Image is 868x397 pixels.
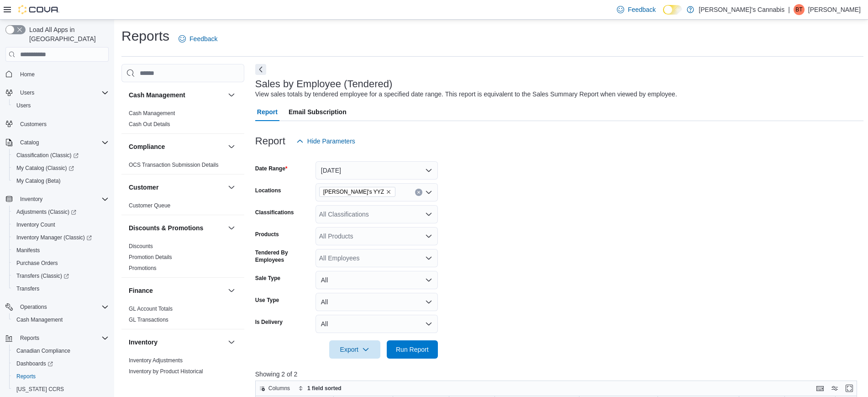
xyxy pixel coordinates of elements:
[13,371,109,382] span: Reports
[16,164,74,172] span: My Catalog (Classic)
[257,103,278,121] span: Report
[16,316,63,323] span: Cash Management
[829,383,840,394] button: Display options
[226,90,237,101] button: Cash Management
[2,136,112,149] button: Catalog
[255,136,285,147] h3: Report
[316,315,438,333] button: All
[307,385,342,392] span: 1 field sorted
[9,149,112,162] a: Classification (Classic)
[794,4,805,15] div: Bill Tran
[226,222,237,233] button: Discounts & Promotions
[16,333,109,344] span: Reports
[20,334,39,342] span: Reports
[2,301,112,313] button: Operations
[129,110,175,117] span: Cash Management
[20,303,47,311] span: Operations
[16,137,109,148] span: Catalog
[13,175,109,186] span: My Catalog (Beta)
[129,286,153,295] h3: Finance
[255,90,677,99] div: View sales totals by tendered employee for a specified date range. This report is equivalent to t...
[18,5,59,14] img: Cova
[844,383,855,394] button: Enter fullscreen
[13,175,64,186] a: My Catalog (Beta)
[9,162,112,175] a: My Catalog (Classic)
[13,150,82,161] a: Classification (Classic)
[129,368,203,375] a: Inventory by Product Historical
[255,249,312,264] label: Tendered By Employees
[13,358,57,369] a: Dashboards
[329,340,380,359] button: Export
[255,370,863,379] p: Showing 2 of 2
[129,223,203,233] h3: Discounts & Promotions
[129,183,158,192] h3: Customer
[13,232,109,243] span: Inventory Manager (Classic)
[129,202,170,209] span: Customer Queue
[425,189,432,196] button: Open list of options
[16,234,92,241] span: Inventory Manager (Classic)
[20,89,34,96] span: Users
[129,357,183,364] a: Inventory Adjustments
[13,219,109,230] span: Inventory Count
[255,231,279,238] label: Products
[316,161,438,180] button: [DATE]
[9,383,112,396] button: [US_STATE] CCRS
[16,194,109,205] span: Inventory
[9,175,112,187] button: My Catalog (Beta)
[129,243,153,249] a: Discounts
[129,121,170,128] span: Cash Out Details
[129,265,157,271] a: Promotions
[189,34,217,43] span: Feedback
[815,383,826,394] button: Keyboard shortcuts
[13,245,43,256] a: Manifests
[16,333,43,344] button: Reports
[13,314,109,325] span: Cash Management
[13,232,95,243] a: Inventory Manager (Classic)
[13,206,109,217] span: Adjustments (Classic)
[129,316,168,323] span: GL Transactions
[121,303,244,329] div: Finance
[13,100,109,111] span: Users
[13,283,43,294] a: Transfers
[255,79,393,90] h3: Sales by Employee (Tendered)
[9,344,112,357] button: Canadian Compliance
[396,345,429,354] span: Run Report
[121,27,169,45] h1: Reports
[316,293,438,311] button: All
[129,90,224,100] button: Cash Management
[13,270,109,281] span: Transfers (Classic)
[13,206,80,217] a: Adjustments (Classic)
[20,139,39,146] span: Catalog
[323,187,384,196] span: [PERSON_NAME]'s YYZ
[129,121,170,127] a: Cash Out Details
[129,142,165,151] h3: Compliance
[2,117,112,131] button: Customers
[16,285,39,292] span: Transfers
[129,162,219,168] a: OCS Transaction Submission Details
[699,4,784,15] p: [PERSON_NAME]'s Cannabis
[415,189,422,196] button: Clear input
[16,302,51,312] button: Operations
[316,271,438,289] button: All
[16,302,109,312] span: Operations
[13,371,39,382] a: Reports
[129,317,168,323] a: GL Transactions
[628,5,656,14] span: Feedback
[16,373,36,380] span: Reports
[16,259,58,267] span: Purchase Orders
[16,69,38,80] a: Home
[663,5,682,15] input: Dark Mode
[226,337,237,348] button: Inventory
[129,202,170,209] a: Customer Queue
[129,379,186,386] a: Inventory Count Details
[13,100,34,111] a: Users
[795,4,802,15] span: BT
[16,386,64,393] span: [US_STATE] CCRS
[2,193,112,206] button: Inventory
[129,357,183,364] span: Inventory Adjustments
[13,258,109,269] span: Purchase Orders
[129,90,185,100] h3: Cash Management
[293,132,359,150] button: Hide Parameters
